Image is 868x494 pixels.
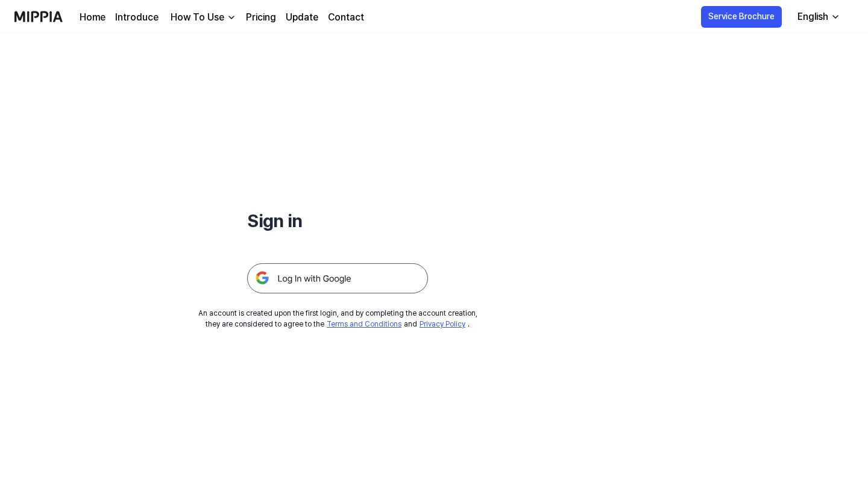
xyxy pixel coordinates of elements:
[115,10,159,25] a: Introduce
[788,5,848,29] button: English
[420,320,465,328] a: Privacy Policy
[247,207,428,234] h1: Sign in
[328,10,364,25] a: Contact
[168,10,236,25] button: How To Use
[247,263,428,293] img: 구글 로그인 버튼
[198,308,477,330] div: An account is created upon the first login, and by completing the account creation, they are cons...
[246,10,276,25] a: Pricing
[701,6,782,28] button: Service Brochure
[327,320,401,328] a: Terms and Conditions
[227,13,236,22] img: down
[286,10,318,25] a: Update
[80,10,105,25] a: Home
[795,10,831,24] div: English
[168,10,227,25] div: How To Use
